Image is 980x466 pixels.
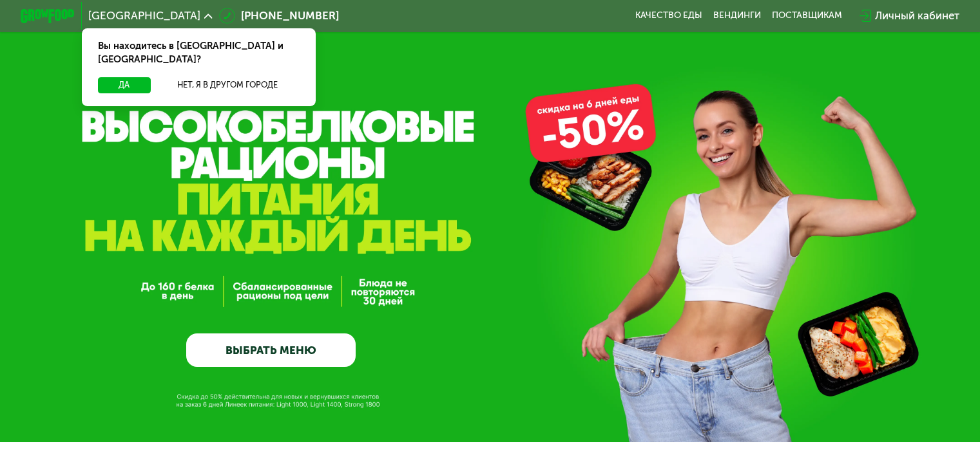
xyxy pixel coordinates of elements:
div: Личный кабинет [875,8,959,24]
a: [PHONE_NUMBER] [219,8,339,24]
span: [GEOGRAPHIC_DATA] [88,10,200,21]
div: поставщикам [772,10,842,21]
a: ВЫБРАТЬ МЕНЮ [186,333,356,368]
button: Нет, я в другом городе [156,77,300,93]
button: Да [98,77,150,93]
div: Вы находитесь в [GEOGRAPHIC_DATA] и [GEOGRAPHIC_DATA]? [82,28,316,77]
a: Вендинги [713,10,761,21]
a: Качество еды [635,10,702,21]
